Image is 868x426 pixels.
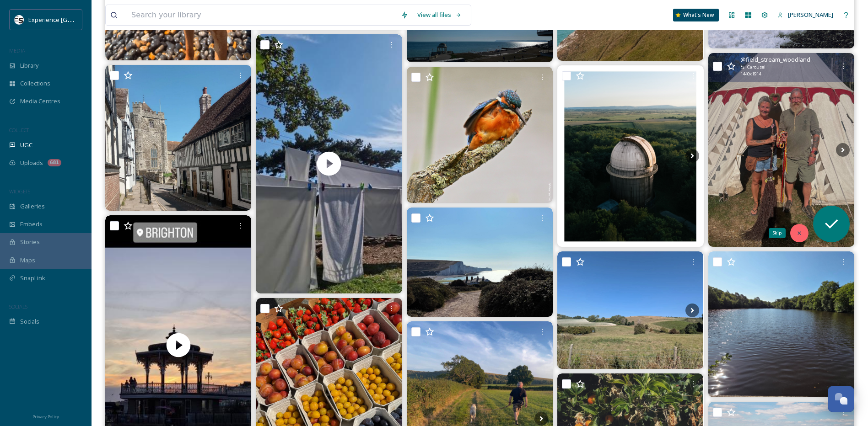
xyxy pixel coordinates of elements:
[20,256,35,265] span: Maps
[15,15,24,24] img: WSCC%20ES%20Socials%20Icon%20-%20Secondary%20-%20Black.jpg
[413,6,466,24] a: View all files
[673,9,719,21] a: What's New
[557,251,703,369] img: Another beautiful day in the #southdownsnationalpark #sussex #wistonwineestate
[256,34,402,293] video: Nothing beats unwinding in our garden, watching Mr and Mrs Brown under the warm sunshine ☀️ #gues...
[105,65,251,211] img: Pretty streets and blue sky, a lovely afternoon wander in the sunshine. #bankholidayweekend☀️ #ba...
[9,127,29,133] span: COLLECT
[747,64,766,70] span: Carousel
[20,274,45,282] span: SnapLink
[769,228,786,238] div: Skip
[20,159,43,167] span: Uploads
[788,11,833,19] span: [PERSON_NAME]
[407,67,553,203] img: DREAMER KING 🤴 Got this photo of the Kingfisher what looks like he’s taking 40winks 😴 💤 on its fa...
[20,317,39,326] span: Socials
[740,55,810,64] span: @ field_stream_woodland
[20,97,60,106] span: Media Centres
[127,5,396,25] input: Search your library
[407,208,553,317] img: Beautiful early morning walk down past Seaford Head, past the coastguard cottages and onto the be...
[708,53,854,247] img: We had a hand fasting #medievalfestival #sussex #getoutside #wenches #enjoylife #handfastingceremony
[20,61,38,70] span: Library
[28,15,119,24] span: Experience [GEOGRAPHIC_DATA]
[48,159,61,166] div: 681
[20,202,45,211] span: Galleries
[20,141,32,149] span: UGC
[256,34,402,293] img: thumbnail
[828,386,854,412] button: Open Chat
[20,238,40,246] span: Stories
[9,188,30,195] span: WIDGETS
[557,65,703,247] img: The Isaac Newton Telescope — a metal giant that somehow melts into the Sussex treeline #dronephot...
[9,47,25,54] span: MEDIA
[740,71,761,77] span: 1440 x 1914
[32,410,59,421] a: Privacy Policy
[773,6,838,24] a: [PERSON_NAME]
[708,251,854,397] img: Wander round Buchan country park in Crawley this bank holiday #sunnyday #bankholiday #sussex #pon...
[9,303,27,310] span: SOCIALS
[20,220,43,229] span: Embeds
[32,414,59,420] span: Privacy Policy
[20,79,50,88] span: Collections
